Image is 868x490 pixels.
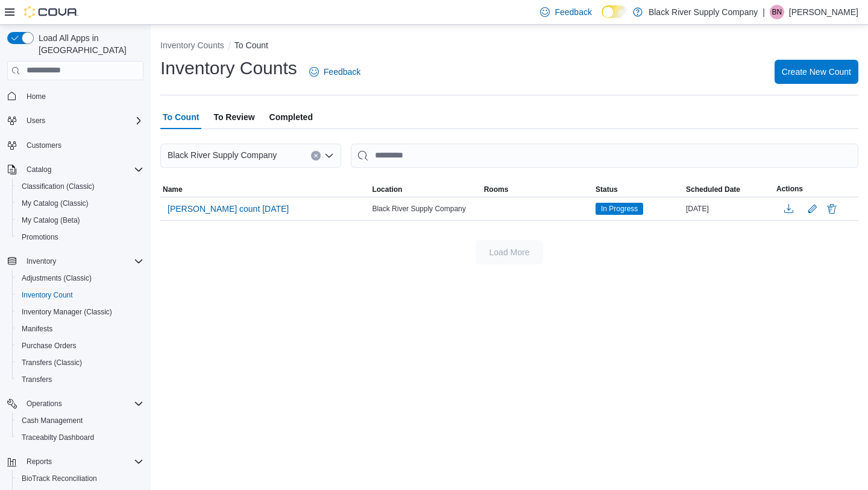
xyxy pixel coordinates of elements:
button: Inventory [2,253,148,270]
span: Feedback [555,6,591,18]
button: Customers [2,136,148,154]
a: Inventory Count [17,288,78,302]
button: Scheduled Date [684,182,774,197]
span: In Progress [601,203,638,214]
span: Reports [27,457,52,466]
span: Inventory Manager (Classic) [22,307,112,317]
span: Purchase Orders [22,341,77,351]
button: Transfers (Classic) [12,354,148,371]
button: Create New Count [775,60,858,84]
span: Create New Count [782,66,851,78]
button: Load More [476,240,543,264]
span: Scheduled Date [686,185,740,194]
button: Purchase Orders [12,337,148,354]
button: Inventory [22,254,61,269]
span: Classification (Classic) [22,182,95,191]
span: Load All Apps in [GEOGRAPHIC_DATA] [34,32,143,56]
button: BioTrack Reconciliation [12,470,148,487]
p: [PERSON_NAME] [789,5,858,19]
button: Operations [22,396,67,411]
img: Cova [24,6,78,18]
button: Home [2,87,148,105]
span: BioTrack Reconciliation [17,471,143,486]
span: Transfers [22,375,52,384]
a: Manifests [17,322,57,336]
span: Promotions [22,232,58,242]
span: My Catalog (Beta) [22,215,80,225]
button: Adjustments (Classic) [12,270,148,287]
a: My Catalog (Beta) [17,213,85,227]
button: Reports [2,453,148,470]
a: Promotions [17,230,63,244]
button: Transfers [12,371,148,388]
div: [DATE] [684,202,774,216]
span: Transfers (Classic) [17,355,143,370]
div: Brittany Niles [770,5,784,19]
button: Location [370,182,481,197]
button: Inventory Counts [160,40,224,50]
span: My Catalog (Classic) [22,199,89,208]
span: Cash Management [17,413,143,428]
span: Manifests [17,322,143,336]
a: My Catalog (Classic) [17,196,93,211]
button: Inventory Count [12,287,148,304]
a: Customers [22,138,66,153]
span: Customers [27,141,61,150]
button: Classification (Classic) [12,178,148,195]
span: Location [372,185,402,194]
span: To Review [213,105,254,129]
p: | [763,5,765,19]
span: BioTrack Reconciliation [22,474,97,483]
span: Status [596,185,618,194]
button: Status [593,182,684,197]
span: In Progress [596,203,643,215]
span: Adjustments (Classic) [17,271,143,285]
span: Users [22,113,143,128]
span: Operations [27,399,62,409]
span: Purchase Orders [17,339,143,353]
span: Users [27,116,45,126]
a: Transfers [17,372,57,387]
span: Actions [776,184,803,194]
p: Black River Supply Company [649,5,758,19]
span: Cash Management [22,416,83,425]
span: Transfers [17,372,143,387]
button: To Count [234,40,268,50]
button: Reports [22,454,57,469]
span: Home [27,92,46,101]
span: [PERSON_NAME] count [DATE] [168,203,289,215]
button: Manifests [12,320,148,337]
button: Delete [825,202,839,216]
button: My Catalog (Classic) [12,195,148,212]
span: Reports [22,454,143,469]
button: My Catalog (Beta) [12,212,148,229]
span: Inventory Count [22,290,73,300]
span: Black River Supply Company [168,148,277,162]
span: Manifests [22,324,52,334]
span: Home [22,89,143,104]
a: BioTrack Reconciliation [17,471,102,486]
a: Traceabilty Dashboard [17,430,99,445]
nav: An example of EuiBreadcrumbs [160,39,858,54]
span: Inventory Count [17,288,143,302]
button: Users [22,113,50,128]
span: My Catalog (Classic) [17,196,143,211]
span: Completed [269,105,313,129]
span: Promotions [17,230,143,244]
input: Dark Mode [602,5,627,18]
span: To Count [163,105,199,129]
span: Inventory [22,254,143,269]
span: Customers [22,138,143,153]
button: Rooms [482,182,593,197]
span: My Catalog (Beta) [17,213,143,227]
button: Edit count details [805,200,820,218]
a: Classification (Classic) [17,179,99,194]
input: This is a search bar. After typing your query, hit enter to filter the results lower in the page. [351,144,858,168]
span: Catalog [22,162,143,177]
button: Catalog [22,162,56,177]
button: Cash Management [12,412,148,429]
button: Operations [2,395,148,412]
a: Inventory Manager (Classic) [17,305,117,319]
h1: Inventory Counts [160,56,297,80]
